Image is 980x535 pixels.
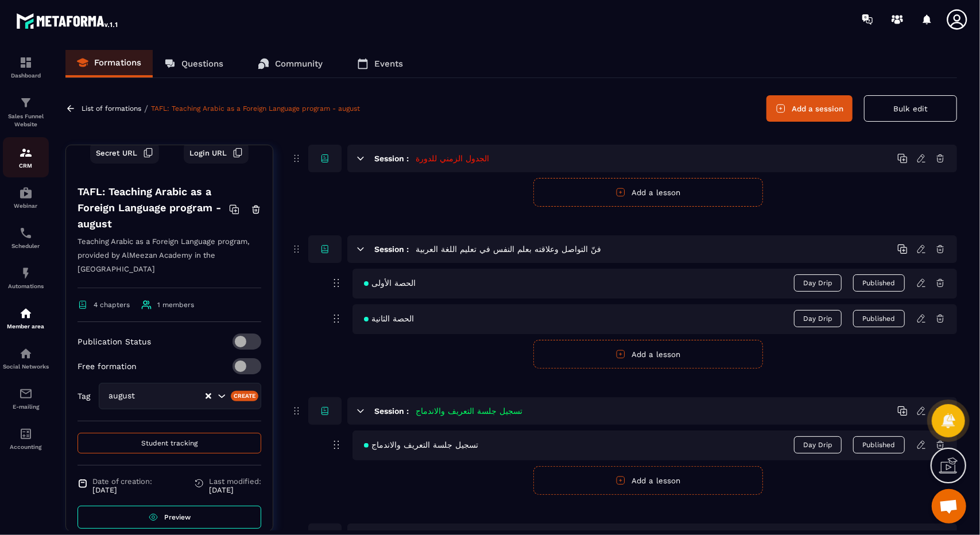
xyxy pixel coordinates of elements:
[189,149,227,157] span: Login URL
[3,378,49,418] a: emailemailE-mailing
[19,56,33,69] img: formation
[246,50,334,77] a: Community
[181,59,223,69] p: Questions
[90,142,159,164] button: Secret URL
[106,390,146,402] span: august
[78,433,261,453] button: Student tracking
[853,310,905,327] button: Published
[3,218,49,258] a: schedulerschedulerScheduler
[533,340,763,369] button: Add a lesson
[157,301,194,309] span: 1 members
[3,404,49,410] p: E-mailing
[94,57,141,68] p: Formations
[78,362,137,371] p: Free formation
[3,418,49,459] a: accountantaccountantAccounting
[3,283,49,289] p: Automations
[19,427,33,441] img: accountant
[864,95,957,122] button: Bulk edit
[416,405,522,417] h5: تسجيل جلسة التعريف والاندماج
[3,298,49,338] a: automationsautomationsMember area
[19,186,33,200] img: automations
[92,477,152,486] span: Date of creation:
[206,392,211,401] button: Clear Selected
[932,489,966,524] a: Ouvrir le chat
[794,274,842,292] span: Day Drip
[3,177,49,218] a: automationsautomationsWebinar
[364,440,478,449] span: تسجيل جلسة التعريف والاندماج
[96,149,137,157] span: Secret URL
[78,184,229,232] h4: TAFL: Teaching Arabic as a Foreign Language program - august
[164,513,191,521] span: Preview
[364,314,414,323] span: الحصة الثانية
[3,72,49,79] p: Dashboard
[153,50,235,77] a: Questions
[275,59,323,69] p: Community
[364,278,416,288] span: الحصة الأولى
[209,486,261,494] p: [DATE]
[19,307,33,320] img: automations
[3,87,49,137] a: formationformationSales Funnel Website
[78,391,90,401] p: Tag
[144,103,148,114] span: /
[92,486,152,494] p: [DATE]
[3,323,49,329] p: Member area
[209,477,261,486] span: Last modified:
[374,406,409,416] h6: Session :
[3,47,49,87] a: formationformationDashboard
[766,95,853,122] button: Add a session
[346,50,415,77] a: Events
[3,363,49,370] p: Social Networks
[374,154,409,163] h6: Session :
[3,162,49,169] p: CRM
[94,301,130,309] span: 4 chapters
[794,310,842,327] span: Day Drip
[3,113,49,129] p: Sales Funnel Website
[374,245,409,254] h6: Session :
[19,96,33,110] img: formation
[853,436,905,453] button: Published
[794,436,842,453] span: Day Drip
[78,235,261,288] p: Teaching Arabic as a Foreign Language program, provided by AlMeezan Academy in the [GEOGRAPHIC_DATA]
[3,243,49,249] p: Scheduler
[141,439,197,447] span: Student tracking
[374,59,403,69] p: Events
[82,104,141,113] a: List of formations
[146,390,204,402] input: Search for option
[65,50,153,77] a: Formations
[231,391,259,401] div: Create
[19,266,33,280] img: automations
[19,387,33,401] img: email
[78,337,151,346] p: Publication Status
[533,466,763,495] button: Add a lesson
[416,153,489,164] h5: الجدول الزمني للدورة
[16,10,119,31] img: logo
[19,347,33,360] img: social-network
[151,104,360,113] a: TAFL: Teaching Arabic as a Foreign Language program - august
[19,146,33,160] img: formation
[3,203,49,209] p: Webinar
[3,137,49,177] a: formationformationCRM
[78,506,261,529] a: Preview
[3,444,49,450] p: Accounting
[416,243,601,255] h5: فنّ التواصل وعلاقته بعلم النفس في تعليم اللغة العربية
[184,142,249,164] button: Login URL
[533,178,763,207] button: Add a lesson
[19,226,33,240] img: scheduler
[853,274,905,292] button: Published
[3,338,49,378] a: social-networksocial-networkSocial Networks
[99,383,261,409] div: Search for option
[3,258,49,298] a: automationsautomationsAutomations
